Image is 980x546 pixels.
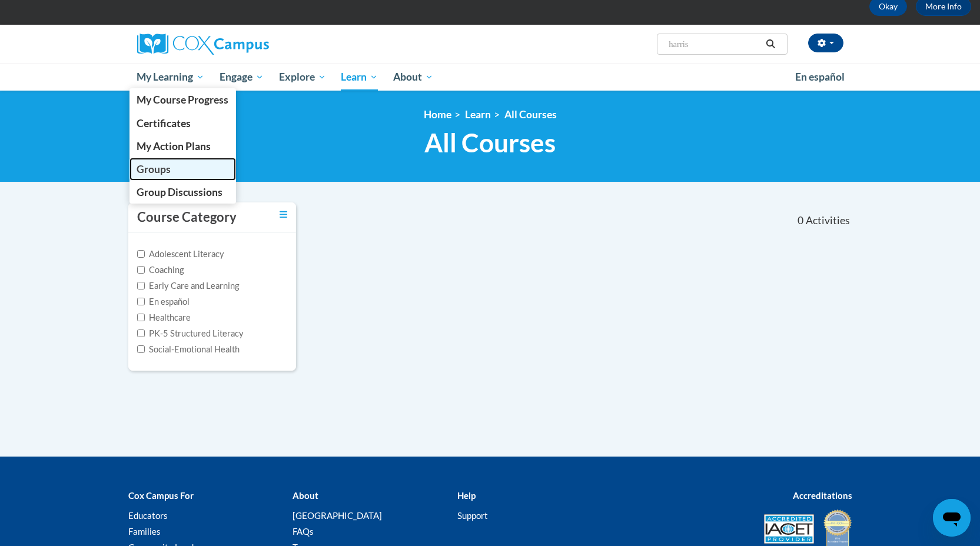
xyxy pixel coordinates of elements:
span: About [393,70,433,84]
button: Account Settings [808,34,843,52]
span: My Learning [137,70,204,84]
span: Groups [137,163,171,175]
b: Cox Campus For [128,490,194,501]
input: Checkbox for Options [137,298,145,305]
a: [GEOGRAPHIC_DATA] [293,510,382,521]
label: Early Care and Learning [137,279,239,292]
a: All Courses [504,108,557,121]
h3: Course Category [137,208,237,227]
a: Engage [212,64,271,91]
img: Cox Campus [137,34,269,55]
a: My Course Progress [129,88,237,111]
input: Checkbox for Options [137,266,145,274]
input: Checkbox for Options [137,282,145,289]
div: Main menu [119,64,861,91]
span: 0 [798,214,803,227]
a: Cox Campus [137,34,361,55]
a: Families [128,526,161,537]
span: All Courses [424,127,556,158]
input: Checkbox for Options [137,329,145,337]
span: Activities [806,214,850,227]
label: Healthcare [137,311,191,324]
b: About [293,490,318,501]
span: Engage [220,70,264,84]
a: FAQs [293,526,314,537]
input: Checkbox for Options [137,314,145,321]
span: Certificates [137,117,191,129]
a: Explore [271,64,334,91]
b: Accreditations [793,490,852,501]
span: My Action Plans [137,140,211,152]
button: Search [762,37,779,51]
span: Explore [279,70,326,84]
label: Social-Emotional Health [137,343,240,356]
a: Support [457,510,488,521]
span: Group Discussions [137,186,222,198]
a: Groups [129,158,237,181]
label: PK-5 Structured Literacy [137,327,244,340]
input: Checkbox for Options [137,250,145,258]
label: En español [137,295,190,308]
a: My Learning [129,64,212,91]
span: En español [795,71,845,83]
img: Accredited IACET® Provider [764,514,814,544]
input: Checkbox for Options [137,345,145,353]
a: About [386,64,441,91]
label: Coaching [137,264,184,277]
input: Search Courses [667,37,762,51]
a: En español [788,65,852,89]
a: Home [424,108,451,121]
a: Educators [128,510,168,521]
a: Toggle collapse [280,208,287,221]
b: Help [457,490,476,501]
iframe: Button to launch messaging window [933,499,971,537]
a: Certificates [129,112,237,135]
a: Learn [465,108,491,121]
span: My Course Progress [137,94,228,106]
span: Learn [341,70,378,84]
a: Learn [333,64,386,91]
a: My Action Plans [129,135,237,158]
label: Adolescent Literacy [137,248,224,261]
a: Group Discussions [129,181,237,204]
